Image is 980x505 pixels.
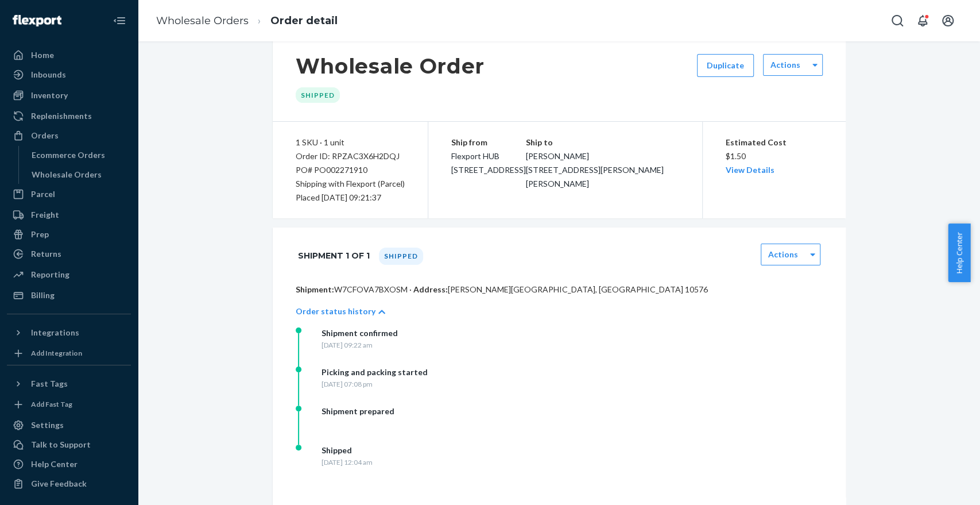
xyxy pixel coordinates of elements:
span: [PERSON_NAME] [STREET_ADDRESS][PERSON_NAME][PERSON_NAME] [526,151,664,188]
a: Home [7,46,131,64]
div: Inventory [31,90,68,101]
p: Order status history [296,306,375,317]
button: Help Center [948,223,970,282]
div: Picking and packing started [321,367,428,378]
a: Prep [7,225,131,244]
a: Ecommerce Orders [26,146,131,164]
div: Shipment prepared [321,406,394,417]
div: Freight [31,209,59,221]
button: Integrations [7,323,131,342]
a: Parcel [7,185,131,203]
label: Actions [768,249,798,260]
h1: Wholesale Order [296,54,485,78]
p: Ship from [451,136,526,149]
p: W7CFOVA7BXOSM · [PERSON_NAME][GEOGRAPHIC_DATA], [GEOGRAPHIC_DATA] 10576 [296,284,823,295]
div: Shipped [379,248,423,265]
div: Help Center [31,458,78,470]
a: Returns [7,245,131,263]
div: Reporting [31,269,69,280]
a: Replenishments [7,107,131,125]
div: Shipped [321,445,373,456]
div: Fast Tags [31,378,68,390]
a: Settings [7,416,131,434]
div: Shipped [296,87,340,103]
span: Flexport HUB [STREET_ADDRESS] [451,151,526,175]
div: Settings [31,419,64,431]
button: Open Search Box [886,9,909,32]
div: [DATE] 09:22 am [321,340,398,350]
div: Talk to Support [31,439,91,450]
a: Add Integration [7,346,131,360]
button: Duplicate [697,54,754,77]
div: Ecommerce Orders [32,149,105,161]
div: 1 SKU · 1 unit [296,136,405,149]
p: Estimated Cost [726,136,823,149]
a: Billing [7,286,131,304]
button: Give Feedback [7,475,131,493]
a: Help Center [7,455,131,473]
img: Flexport logo [13,15,61,26]
a: Order detail [270,14,338,27]
div: Wholesale Orders [32,169,102,180]
span: Shipment: [296,284,334,294]
div: Add Fast Tag [31,399,72,409]
a: Inventory [7,86,131,105]
div: Replenishments [31,110,92,122]
div: Shipment confirmed [321,327,398,339]
div: Add Integration [31,348,82,358]
a: Inbounds [7,65,131,84]
div: Orders [31,130,59,141]
a: Freight [7,206,131,224]
a: Wholesale Orders [26,165,131,184]
div: Returns [31,248,61,260]
div: Inbounds [31,69,66,80]
div: Parcel [31,188,55,200]
div: PO# PO002271910 [296,163,405,177]
span: Address: [413,284,448,294]
div: Home [31,49,54,61]
div: [DATE] 12:04 am [321,457,373,467]
p: Ship to [526,136,680,149]
div: [DATE] 07:08 pm [321,379,428,389]
a: Add Fast Tag [7,398,131,411]
button: Close Navigation [108,9,131,32]
a: Reporting [7,265,131,284]
button: Open account menu [936,9,959,32]
a: Orders [7,126,131,145]
button: Open notifications [911,9,934,32]
div: Placed [DATE] 09:21:37 [296,191,405,205]
p: Shipping with Flexport (Parcel) [296,177,405,191]
div: Prep [31,229,49,240]
a: Wholesale Orders [156,14,249,27]
a: Talk to Support [7,435,131,454]
h1: Shipment 1 of 1 [298,244,370,268]
ol: breadcrumbs [147,4,347,38]
div: Integrations [31,327,79,338]
div: Give Feedback [31,478,87,489]
label: Actions [770,59,800,71]
div: $1.50 [726,136,823,177]
button: Fast Tags [7,375,131,393]
a: View Details [726,165,774,175]
div: Order ID: RPZAC3X6H2DQJ [296,149,405,163]
div: Billing [31,290,55,301]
